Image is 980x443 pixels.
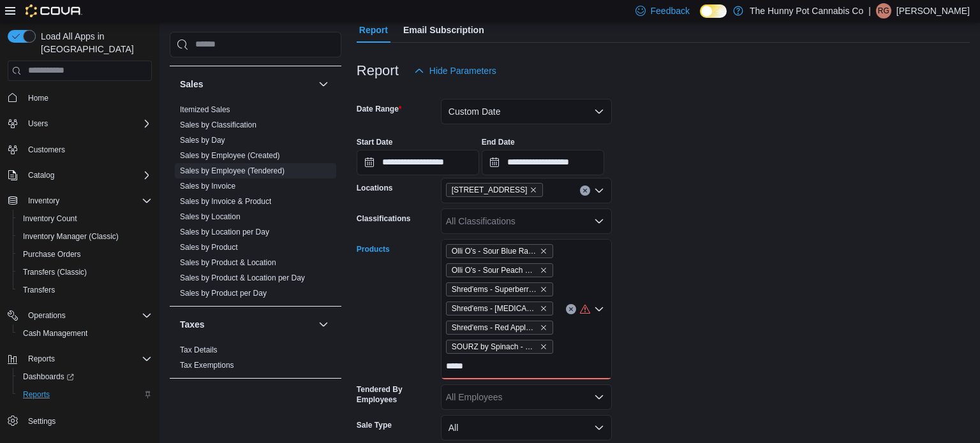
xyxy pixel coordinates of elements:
[868,3,871,18] p: |
[540,305,547,312] button: Remove Shred'ems - Shark Attack Party Pack Gummies - 10 x 10:0 from selection in this group
[23,90,152,106] span: Home
[18,229,124,244] a: Inventory Manager (Classic)
[13,281,157,299] button: Transfers
[446,340,553,354] span: SOURZ by Spinach - Fully Blasted Blue Raspberry Watermelon Multi-Pack Gummies - 10 x 10:0
[446,321,553,335] span: Shred'ems - Red Apple Peach Party Pack Gummies - 10 x 10:0
[3,192,157,210] button: Inventory
[36,30,152,55] span: Load All Apps in [GEOGRAPHIC_DATA]
[28,145,65,155] span: Customers
[23,351,60,367] button: Reports
[452,302,537,315] span: Shred'ems - [MEDICAL_DATA] Party Pack Gummies - 10 x 10:0
[316,76,331,92] button: Sales
[23,142,70,157] a: Customers
[23,308,71,323] button: Operations
[170,342,341,378] div: Taxes
[357,183,393,193] label: Locations
[446,183,544,197] span: 145 Silver Reign Dr
[23,214,77,224] span: Inventory Count
[23,193,64,208] button: Inventory
[180,135,225,145] span: Sales by Day
[3,350,157,368] button: Reports
[316,317,331,332] button: Taxes
[28,354,55,364] span: Reports
[540,324,547,331] button: Remove Shred'ems - Red Apple Peach Party Pack Gummies - 10 x 10:0 from selection in this group
[23,142,152,157] span: Customers
[566,304,576,314] button: Clear input
[409,58,501,84] button: Hide Parameters
[700,18,701,18] span: Dark Mode
[28,170,54,180] span: Catalog
[23,231,119,242] span: Inventory Manager (Classic)
[18,265,92,280] a: Transfers (Classic)
[18,326,152,341] span: Cash Management
[540,247,547,255] button: Remove Olli O's - Sour Blue Raspberry Soft Chews Multi-Pack - 10 x 10:0 from selection in this group
[357,214,411,224] label: Classifications
[452,264,537,277] span: Olli O's - Sour Peach Soft Chews Multi-Pack - 10 x 10:0
[594,216,604,226] button: Open list of options
[452,184,528,196] span: [STREET_ADDRESS]
[540,266,547,274] button: Remove Olli O's - Sour Peach Soft Chews Multi-Pack - 10 x 10:0 from selection in this group
[180,227,269,237] span: Sales by Location per Day
[18,229,152,244] span: Inventory Manager (Classic)
[180,212,241,221] a: Sales by Location
[180,242,238,252] span: Sales by Product
[3,411,157,430] button: Settings
[446,282,553,296] span: Shred'ems - Superberry Lemonade Party Pack Gummies - 10 x 10:0
[180,318,205,331] h3: Taxes
[446,263,553,277] span: Olli O's - Sour Peach Soft Chews Multi-Pack - 10 x 10:0
[180,258,276,267] a: Sales by Product & Location
[180,120,256,130] span: Sales by Classification
[180,136,225,145] a: Sales by Day
[357,137,393,147] label: Start Date
[180,78,313,91] button: Sales
[23,116,53,131] button: Users
[180,166,285,175] a: Sales by Employee (Tendered)
[28,93,48,103] span: Home
[3,307,157,324] button: Operations
[18,211,152,226] span: Inventory Count
[28,310,66,321] span: Operations
[23,249,81,259] span: Purchase Orders
[28,416,56,426] span: Settings
[23,389,50,400] span: Reports
[878,3,889,18] span: RG
[452,283,537,296] span: Shred'ems - Superberry Lemonade Party Pack Gummies - 10 x 10:0
[441,415,612,440] button: All
[180,345,218,355] span: Tax Details
[180,182,235,191] a: Sales by Invoice
[3,89,157,107] button: Home
[482,150,604,175] input: Press the down key to open a popover containing a calendar.
[18,369,79,384] a: Dashboards
[23,412,152,428] span: Settings
[452,245,537,258] span: Olli O's - Sour Blue Raspberry Soft Chews Multi-Pack - 10 x 10:0
[23,168,152,183] span: Catalog
[180,151,280,160] a: Sales by Employee (Created)
[28,119,48,129] span: Users
[23,168,59,183] button: Catalog
[700,4,727,18] input: Dark Mode
[180,318,313,331] button: Taxes
[452,340,537,353] span: SOURZ by Spinach - Fully Blasted Blue Raspberry Watermelon Multi-Pack Gummies - 10 x 10:0
[13,210,157,228] button: Inventory Count
[180,181,235,191] span: Sales by Invoice
[3,166,157,184] button: Catalog
[18,211,82,226] a: Inventory Count
[896,3,970,18] p: [PERSON_NAME]
[180,288,267,298] span: Sales by Product per Day
[651,4,690,17] span: Feedback
[13,263,157,281] button: Transfers (Classic)
[18,247,152,262] span: Purchase Orders
[446,244,553,258] span: Olli O's - Sour Blue Raspberry Soft Chews Multi-Pack - 10 x 10:0
[13,228,157,245] button: Inventory Manager (Classic)
[180,196,271,207] span: Sales by Invoice & Product
[594,304,604,314] button: Open list of options
[3,140,157,159] button: Customers
[357,244,390,254] label: Products
[23,285,55,295] span: Transfers
[180,243,238,252] a: Sales by Product
[180,197,271,206] a: Sales by Invoice & Product
[452,321,537,334] span: Shred'ems - Red Apple Peach Party Pack Gummies - 10 x 10:0
[482,137,515,147] label: End Date
[180,105,230,114] a: Itemized Sales
[750,3,863,18] p: The Hunny Pot Cannabis Co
